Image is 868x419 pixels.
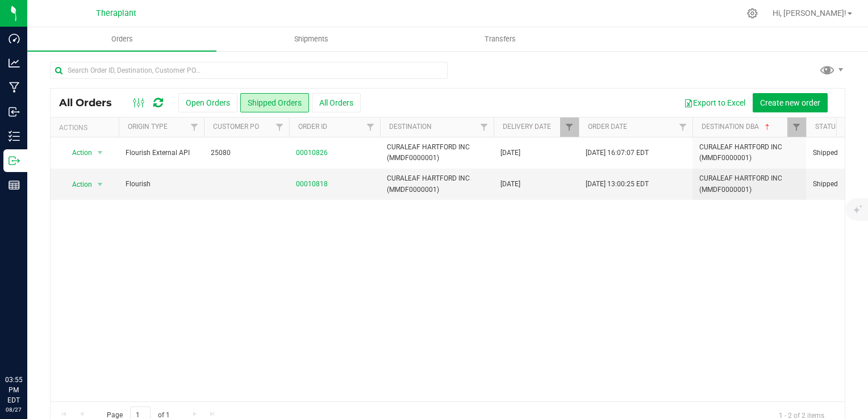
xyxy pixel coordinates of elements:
a: Destination DBA [702,123,772,131]
a: Filter [185,118,204,137]
span: Hi, [PERSON_NAME]! [773,9,846,18]
a: Transfers [406,27,595,51]
a: Origin Type [128,123,168,131]
span: [DATE] 16:07:07 EDT [586,148,649,158]
a: Status [815,123,840,131]
a: Filter [674,118,692,137]
span: [DATE] 13:00:25 EDT [586,179,649,190]
span: [DATE] [500,179,520,190]
button: Open Orders [178,93,237,112]
span: select [93,177,107,192]
span: CURALEAF HARTFORD INC (MMDF0000001) [699,142,799,164]
div: Actions [59,124,114,132]
span: Action [62,177,93,192]
iframe: Resource center [11,328,45,362]
a: Filter [475,118,494,137]
inline-svg: Inbound [9,106,20,118]
a: 00010826 [296,148,328,158]
inline-svg: Analytics [9,57,20,69]
inline-svg: Manufacturing [9,82,20,93]
span: Create new order [760,98,820,107]
p: 08/27 [5,405,22,414]
span: Theraplant [96,9,136,18]
span: All Orders [59,97,123,109]
span: Shipments [279,34,344,44]
inline-svg: Dashboard [9,33,20,44]
inline-svg: Inventory [9,131,20,142]
p: 03:55 PM EDT [5,375,22,405]
a: Orders [27,27,216,51]
button: Shipped Orders [240,93,309,112]
span: CURALEAF HARTFORD INC (MMDF0000001) [387,142,487,164]
a: 00010818 [296,179,328,190]
a: Filter [270,118,289,137]
iframe: Resource center unread badge [34,326,47,340]
span: [DATE] [500,148,520,158]
span: Flourish [126,179,197,190]
a: Order ID [298,123,327,131]
a: Customer PO [213,123,259,131]
span: select [93,145,107,161]
span: Orders [96,34,148,44]
span: 25080 [211,148,282,158]
a: Destination [389,123,432,131]
inline-svg: Reports [9,179,20,191]
a: Shipments [216,27,406,51]
span: Transfers [469,34,531,44]
inline-svg: Outbound [9,155,20,166]
button: Export to Excel [677,93,753,112]
span: Action [62,145,93,161]
a: Filter [560,118,579,137]
a: Filter [361,118,380,137]
button: Create new order [753,93,828,112]
a: Order Date [588,123,627,131]
div: Manage settings [745,8,759,19]
button: All Orders [312,93,361,112]
input: Search Order ID, Destination, Customer PO... [50,62,448,79]
span: Flourish External API [126,148,197,158]
a: Filter [787,118,806,137]
a: Delivery Date [503,123,551,131]
span: CURALEAF HARTFORD INC (MMDF0000001) [699,173,799,195]
span: CURALEAF HARTFORD INC (MMDF0000001) [387,173,487,195]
